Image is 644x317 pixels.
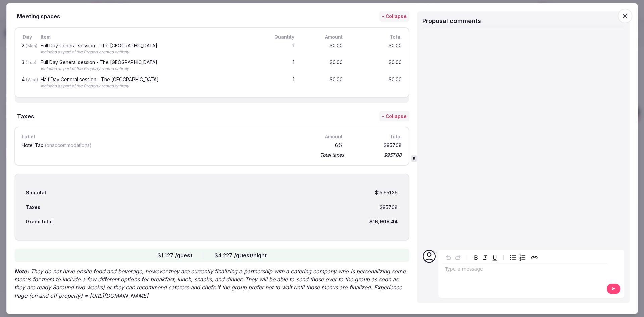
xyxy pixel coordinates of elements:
div: $16,908.44 [369,218,398,225]
div: 1 [264,59,296,73]
div: $0.00 [301,76,344,90]
div: editable markdown [442,263,607,277]
div: Included as part of the Property rented entirely [41,49,257,55]
div: Subtotal [26,189,46,196]
div: Total taxes [320,152,344,158]
button: Bulleted list [508,253,518,262]
div: 3 [20,59,34,73]
h3: Taxes [14,112,34,120]
div: $0.00 [350,59,403,73]
p: They do not have onsite food and beverage, however they are currently finalizing a partnership wi... [14,267,409,300]
span: (Tue) [26,60,36,65]
h3: Meeting spaces [14,12,60,20]
div: Item [39,33,258,40]
div: 6 % [317,142,344,149]
span: /guest/night [234,252,267,259]
div: $0.00 [350,42,403,56]
div: Quantity [264,33,296,40]
div: $957.08 [350,142,403,149]
div: Hotel Tax [22,143,311,148]
button: Bold [471,253,481,262]
button: Create link [530,253,539,262]
div: 2 [20,42,34,56]
span: (Mon) [26,43,37,48]
div: Total [350,133,403,140]
div: $0.00 [301,42,344,56]
div: Included as part of the Property rented entirely [41,83,257,89]
div: $0.00 [350,76,403,90]
div: $4,227 [214,251,267,259]
div: Included as part of the Property rented entirely [41,66,257,72]
button: Underline [490,253,499,262]
div: Full Day General session - The [GEOGRAPHIC_DATA] [41,43,257,48]
div: Full Day General session - The [GEOGRAPHIC_DATA] [41,60,257,65]
div: Label [20,133,296,140]
div: Total [350,33,403,40]
strong: Note: [14,268,29,275]
div: Amount [301,133,344,140]
button: Numbered list [518,253,527,262]
div: $957.08 [350,150,403,160]
button: Italic [481,253,490,262]
div: Grand total [26,218,53,225]
button: - Collapse [379,11,409,22]
div: Half Day General session - The [GEOGRAPHIC_DATA] [41,77,257,82]
div: 1 [264,42,296,56]
div: 4 [20,76,34,90]
div: Taxes [26,204,40,211]
div: $1,127 [157,251,192,259]
div: $957.08 [380,204,398,211]
span: /guest [175,252,192,259]
div: toggle group [508,253,527,262]
div: $15,951.36 [375,189,398,196]
div: $0.00 [301,59,344,73]
span: (Wed) [26,77,38,82]
div: Day [20,33,34,40]
button: - Collapse [379,111,409,122]
span: (on accommodations ) [45,142,92,148]
div: 1 [264,76,296,90]
div: Amount [301,33,344,40]
span: Proposal comments [422,17,481,24]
